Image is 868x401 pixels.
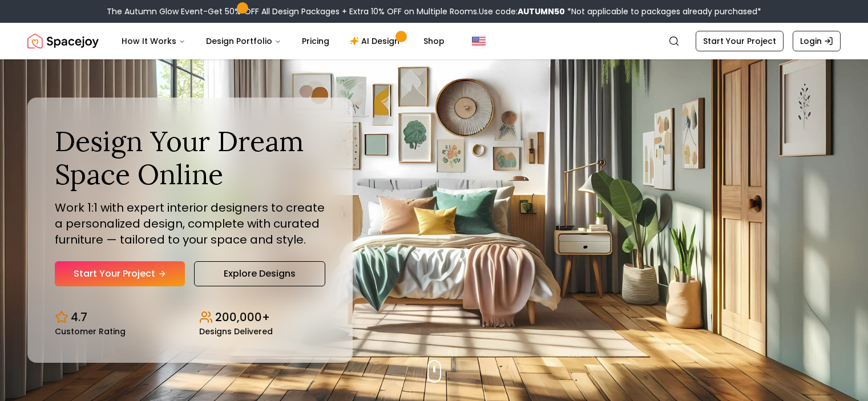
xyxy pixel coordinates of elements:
nav: Global [27,23,841,59]
p: 200,000+ [215,309,270,325]
button: How It Works [112,30,195,52]
a: Shop [414,30,454,52]
img: Spacejoy Logo [27,30,99,52]
p: 4.7 [71,309,87,325]
button: Design Portfolio [197,30,290,52]
a: Pricing [293,30,338,52]
span: *Not applicable to packages already purchased* [565,6,761,17]
a: AI Design [341,30,412,52]
span: Use code: [479,6,565,17]
a: Login [793,31,841,51]
div: Design stats [55,300,325,335]
small: Customer Rating [55,327,126,335]
h1: Design Your Dream Space Online [55,125,325,191]
a: Spacejoy [27,30,99,52]
small: Designs Delivered [199,327,273,335]
a: Explore Designs [194,261,325,286]
img: United States [472,34,486,48]
a: Start Your Project [55,261,185,286]
a: Start Your Project [696,31,784,51]
p: Work 1:1 with expert interior designers to create a personalized design, complete with curated fu... [55,200,325,248]
div: The Autumn Glow Event-Get 50% OFF All Design Packages + Extra 10% OFF on Multiple Rooms. [107,6,761,17]
nav: Main [112,30,454,52]
b: AUTUMN50 [518,6,565,17]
